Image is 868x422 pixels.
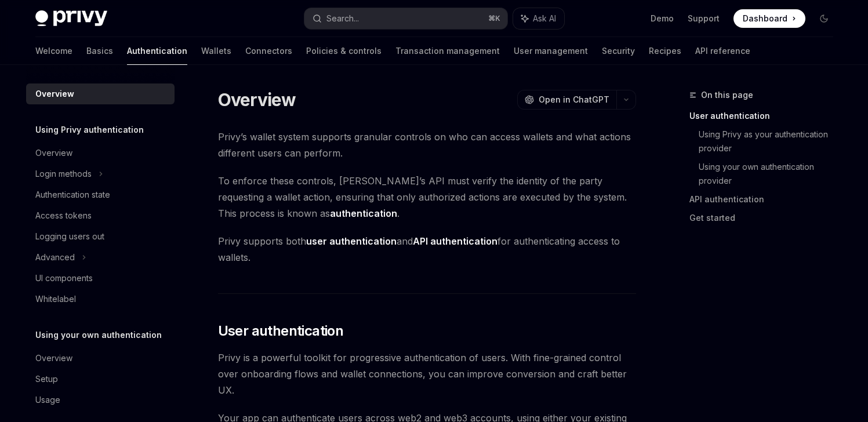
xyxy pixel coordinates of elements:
div: Advanced [35,250,75,264]
a: Policies & controls [306,37,382,65]
a: Security [602,37,635,65]
a: UI components [26,268,175,289]
span: Dashboard [743,13,787,24]
strong: authentication [330,208,397,219]
div: Usage [35,393,60,407]
a: Demo [651,13,674,24]
div: UI components [35,271,93,285]
span: Privy supports both and for authenticating access to wallets. [218,233,636,265]
div: Overview [35,87,74,101]
div: Overview [35,351,72,365]
button: Toggle dark mode [815,9,833,28]
div: Login methods [35,167,92,181]
a: Welcome [35,37,72,65]
a: Overview [26,143,175,163]
button: Open in ChatGPT [517,90,616,110]
div: Overview [35,146,72,160]
span: Ask AI [533,13,556,24]
a: Setup [26,369,175,390]
a: Using your own authentication provider [699,158,842,190]
a: Wallets [201,37,231,65]
a: Whitelabel [26,289,175,310]
span: Privy’s wallet system supports granular controls on who can access wallets and what actions diffe... [218,129,636,161]
h5: Using your own authentication [35,328,162,342]
a: Recipes [649,37,681,65]
div: Whitelabel [35,292,76,306]
a: Transaction management [395,37,500,65]
span: Privy is a powerful toolkit for progressive authentication of users. With fine-grained control ov... [218,350,636,398]
a: Overview [26,83,175,104]
div: Logging users out [35,230,104,243]
a: Overview [26,348,175,369]
button: Ask AI [513,8,564,29]
a: Using Privy as your authentication provider [699,125,842,158]
a: Basics [86,37,113,65]
a: User management [514,37,588,65]
a: Support [688,13,720,24]
a: Logging users out [26,226,175,247]
a: Usage [26,390,175,410]
a: API reference [695,37,750,65]
h1: Overview [218,89,296,110]
strong: user authentication [306,235,397,247]
button: Search...⌘K [304,8,507,29]
a: Access tokens [26,205,175,226]
img: dark logo [35,10,107,27]
span: ⌘ K [488,14,500,23]
span: Open in ChatGPT [539,94,609,106]
div: Authentication state [35,188,110,202]
a: Authentication state [26,184,175,205]
div: Access tokens [35,209,92,223]
div: Search... [326,12,359,26]
span: User authentication [218,322,344,340]
span: To enforce these controls, [PERSON_NAME]’s API must verify the identity of the party requesting a... [218,173,636,221]
div: Setup [35,372,58,386]
strong: API authentication [413,235,497,247]
a: Authentication [127,37,187,65]
h5: Using Privy authentication [35,123,144,137]
a: Get started [689,209,842,227]
a: User authentication [689,107,842,125]
a: Connectors [245,37,292,65]
a: Dashboard [733,9,805,28]
a: API authentication [689,190,842,209]
span: On this page [701,88,753,102]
